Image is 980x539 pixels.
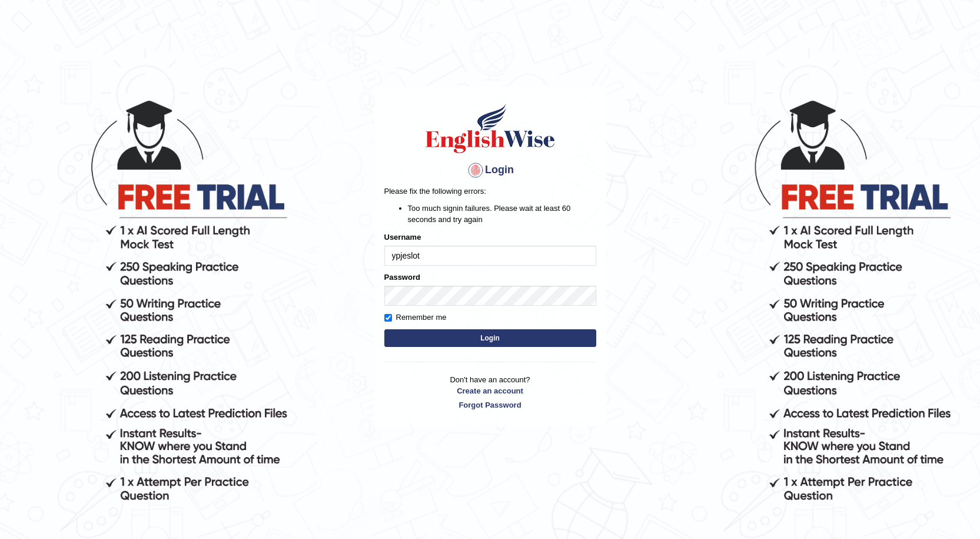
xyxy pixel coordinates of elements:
li: Too much signin failures. Please wait at least 60 seconds and try again [408,203,596,225]
h4: Login [384,161,596,180]
label: Remember me [384,312,447,323]
a: Forgot Password [384,399,596,411]
label: Username [384,232,421,243]
p: Please fix the following errors: [384,186,596,197]
input: Remember me [384,314,392,322]
img: Logo of English Wise sign in for intelligent practice with AI [423,102,557,155]
p: Don't have an account? [384,374,596,411]
label: Password [384,272,420,283]
a: Create an account [384,385,596,396]
button: Login [384,329,596,347]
